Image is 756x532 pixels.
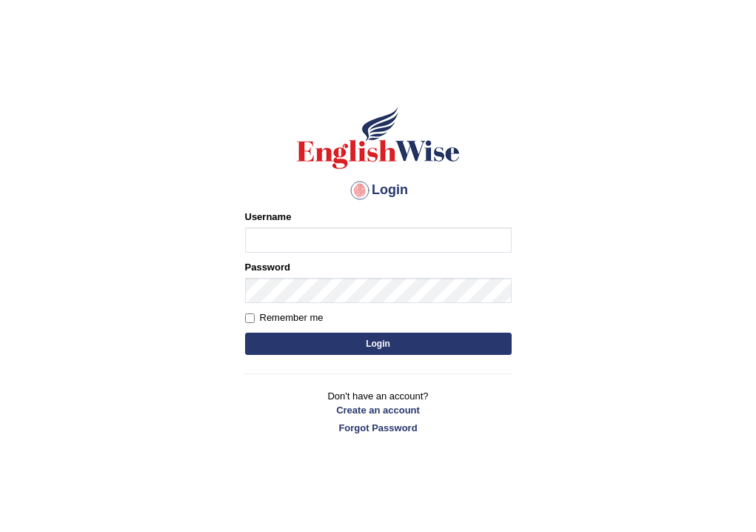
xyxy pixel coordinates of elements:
[245,179,512,202] h4: Login
[245,313,255,323] input: Remember me
[245,210,292,224] label: Username
[245,403,512,417] a: Create an account
[294,104,463,171] img: Logo of English Wise sign in for intelligent practice with AI
[245,310,324,325] label: Remember me
[245,421,512,435] a: Forgot Password
[245,389,512,435] p: Don't have an account?
[245,333,512,355] button: Login
[245,260,290,274] label: Password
